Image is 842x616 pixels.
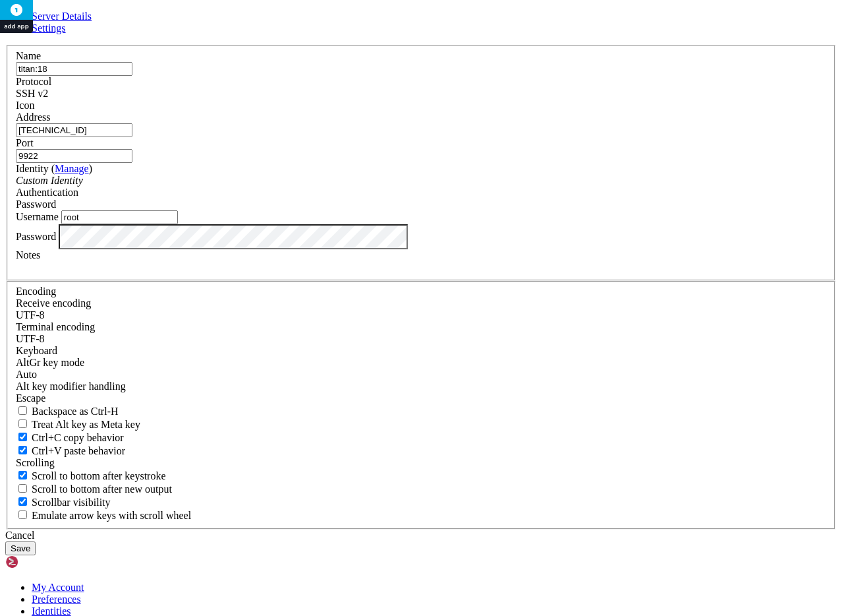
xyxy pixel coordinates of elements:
img: Shellngn [5,555,81,569]
label: Notes [16,249,40,261]
label: Username [16,211,59,222]
label: Set the expected encoding for data received from the host. If the encodings do not match, visual ... [16,357,84,368]
span: Ctrl+V paste behavior [32,445,125,456]
label: When using the alternative screen buffer, and DECCKM (Application Cursor Keys) is active, mouse w... [16,510,191,521]
div: Auto [16,369,826,381]
div: Password [16,199,826,210]
div: UTF-8 [16,333,826,345]
label: Authentication [16,187,78,198]
input: Backspace as Ctrl-H [18,406,27,415]
label: Icon [16,100,34,111]
button: Save [5,541,36,555]
label: If true, the backspace should send BS ('\x08', aka ^H). Otherwise the backspace key should send '... [16,406,119,417]
label: Whether to scroll to the bottom on any keystroke. [16,470,166,481]
input: Ctrl+V paste behavior [18,446,27,454]
label: Name [16,50,41,61]
input: Scroll to bottom after keystroke [18,471,27,479]
span: Ctrl+C copy behavior [32,432,124,443]
div: UTF-8 [16,309,826,321]
label: Keyboard [16,345,57,356]
span: UTF-8 [16,333,45,344]
a: My Account [32,582,84,593]
span: SSH v2 [16,88,48,99]
label: Encoding [16,286,56,297]
span: Scroll to bottom after new output [32,483,172,495]
input: Host Name or IP [16,123,132,137]
label: Set the expected encoding for data received from the host. If the encodings do not match, visual ... [16,297,91,309]
a: Settings [32,22,66,34]
label: Port [16,137,34,148]
label: The default terminal encoding. ISO-2022 enables character map translations (like graphics maps). ... [16,321,95,332]
div: SSH v2 [16,88,826,100]
a: Server Details [32,11,92,22]
span: Scrollbar visibility [32,497,111,508]
input: Treat Alt key as Meta key [18,419,27,428]
span: Password [16,199,56,210]
i: Custom Identity [16,175,83,186]
div: Cancel [5,530,837,541]
input: Login Username [61,210,178,224]
input: Port Number [16,149,132,163]
label: Protocol [16,76,51,87]
div: Escape [16,392,826,404]
label: Scrolling [16,457,55,468]
span: Escape [16,392,45,404]
a: Manage [55,163,89,174]
a: Preferences [32,594,81,605]
label: Ctrl+V pastes if true, sends ^V to host if false. Ctrl+Shift+V sends ^V to host if true, pastes i... [16,445,125,456]
div: Custom Identity [16,175,826,187]
label: Scroll to bottom after new output. [16,483,172,495]
input: Ctrl+C copy behavior [18,433,27,441]
span: Treat Alt key as Meta key [32,419,140,430]
label: Password [16,230,56,241]
span: UTF-8 [16,309,45,321]
label: Whether the Alt key acts as a Meta key or as a distinct Alt key. [16,419,140,430]
input: Server Name [16,62,132,76]
label: Controls how the Alt key is handled. Escape: Send an ESC prefix. 8-Bit: Add 128 to the typed char... [16,381,126,392]
label: Identity [16,163,92,174]
input: Scrollbar visibility [18,497,27,506]
input: Emulate arrow keys with scroll wheel [18,510,27,519]
label: Ctrl-C copies if true, send ^C to host if false. Ctrl-Shift-C sends ^C to host if true, copies if... [16,432,124,443]
label: Address [16,111,50,123]
span: Backspace as Ctrl-H [32,406,119,417]
span: Scroll to bottom after keystroke [32,470,166,481]
span: ( ) [51,163,92,174]
label: The vertical scrollbar mode. [16,497,111,508]
input: Scroll to bottom after new output [18,484,27,493]
span: Auto [16,369,37,380]
span: Emulate arrow keys with scroll wheel [32,510,191,521]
